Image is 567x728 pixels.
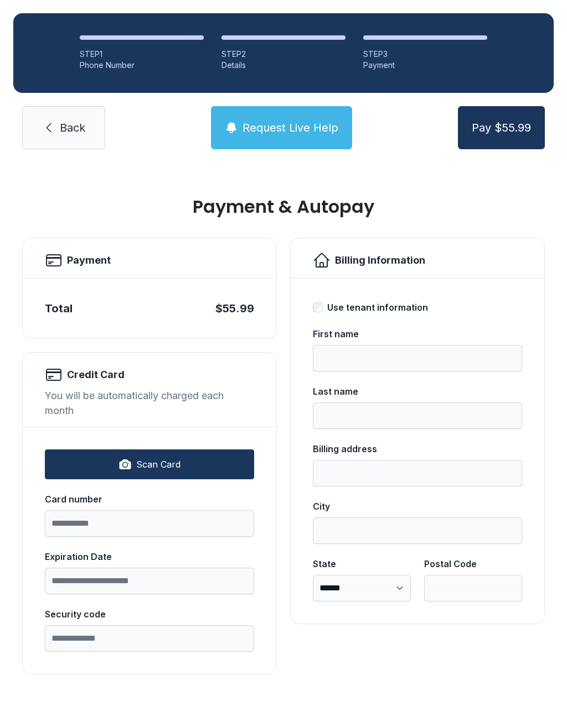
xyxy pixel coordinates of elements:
[363,49,487,60] div: STEP 3
[313,517,522,544] input: City
[472,120,531,135] span: Pay $55.99
[327,301,428,314] div: Use tenant information
[313,460,522,486] input: Billing address
[67,367,125,383] h2: Credit Card
[80,49,204,60] div: STEP 1
[313,575,411,601] select: State
[60,120,85,135] span: Back
[215,301,254,316] div: $55.99
[313,500,522,513] div: City
[136,458,181,471] span: Scan Card
[67,253,111,268] h2: Payment
[335,253,425,268] h2: Billing Information
[363,60,487,71] div: Payment
[313,442,522,455] div: Billing address
[221,49,346,60] div: STEP 2
[80,60,204,71] div: Phone Number
[45,510,254,537] input: Card number
[45,550,254,563] div: Expiration Date
[22,198,545,216] h1: Payment & Autopay
[221,60,346,71] div: Details
[45,301,73,316] div: Total
[45,568,254,594] input: Expiration Date
[313,402,522,429] input: Last name
[243,120,338,135] span: Request Live Help
[313,345,522,371] input: First name
[424,557,522,570] div: Postal Code
[313,385,522,398] div: Last name
[45,493,254,506] div: Card number
[45,607,254,621] div: Security code
[313,557,411,570] div: State
[45,388,254,418] div: You will be automatically charged each month
[313,327,522,341] div: First name
[424,575,522,601] input: Postal Code
[45,625,254,652] input: Security code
